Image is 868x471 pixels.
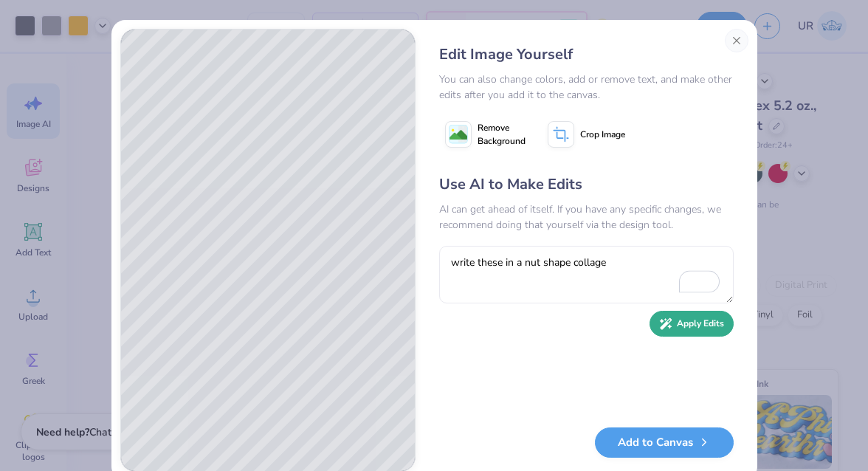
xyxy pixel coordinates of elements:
[580,128,625,141] span: Crop Image
[542,116,634,153] button: Crop Image
[439,202,734,233] div: AI can get ahead of itself. If you have any specific changes, we recommend doing that yourself vi...
[478,121,526,148] span: Remove Background
[595,427,734,458] button: Add to Canvas
[725,29,748,52] button: Close
[650,311,734,337] button: Apply Edits
[439,44,734,66] div: Edit Image Yourself
[439,116,531,153] button: Remove Background
[439,72,734,103] div: You can also change colors, add or remove text, and make other edits after you add it to the canvas.
[439,173,734,196] div: Use AI to Make Edits
[439,246,734,303] textarea: To enrich screen reader interactions, please activate Accessibility in Grammarly extension settings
